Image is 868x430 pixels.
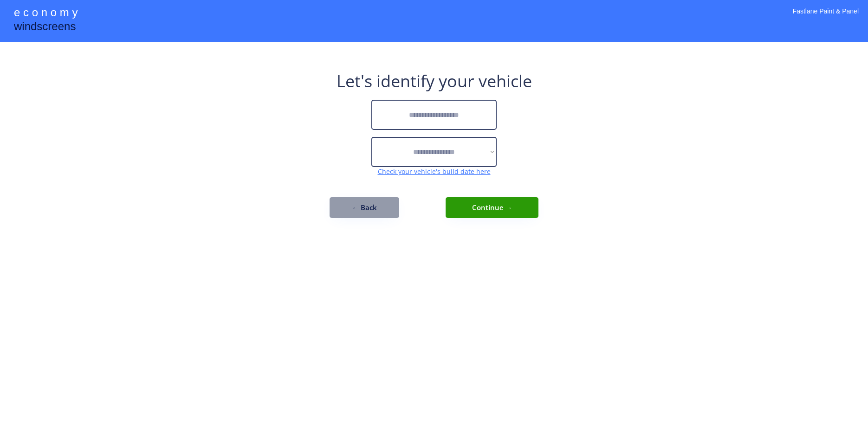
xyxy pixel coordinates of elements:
button: ← Back [330,197,399,218]
div: Let's identify your vehicle [337,70,532,93]
div: e c o n o m y [14,5,78,22]
button: Continue → [446,197,538,218]
div: windscreens [14,19,76,37]
a: Check your vehicle's build date here [378,167,491,176]
div: Fastlane Paint & Panel [793,7,859,28]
